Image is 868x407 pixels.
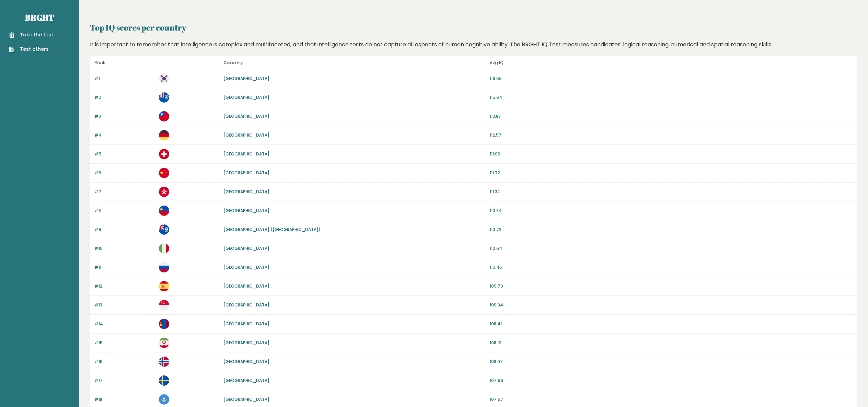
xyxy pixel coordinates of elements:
[94,245,155,252] p: #10
[490,75,853,82] p: 116.56
[223,208,269,213] a: [GEOGRAPHIC_DATA]
[159,394,169,405] img: kz.svg
[159,243,169,254] img: it.svg
[223,170,269,176] a: [GEOGRAPHIC_DATA]
[223,189,269,195] a: [GEOGRAPHIC_DATA]
[223,94,269,100] a: [GEOGRAPHIC_DATA]
[94,170,155,176] p: #6
[159,168,169,178] img: cn.svg
[94,283,155,289] p: #12
[25,12,54,23] a: Brght
[159,262,169,272] img: ru.svg
[223,132,269,138] a: [GEOGRAPHIC_DATA]
[159,111,169,121] img: tw.svg
[223,377,269,383] a: [GEOGRAPHIC_DATA]
[159,206,169,216] img: li.svg
[159,130,169,140] img: de.svg
[159,357,169,367] img: no.svg
[490,377,853,384] p: 107.96
[490,321,853,327] p: 108.41
[490,226,853,233] p: 110.72
[490,302,853,308] p: 109.34
[9,46,53,53] a: Test others
[223,283,269,289] a: [GEOGRAPHIC_DATA]
[490,151,853,157] p: 111.99
[94,377,155,384] p: #17
[223,60,243,66] b: Country
[159,187,169,197] img: hk.svg
[159,375,169,386] img: se.svg
[490,359,853,365] p: 108.07
[94,340,155,346] p: #15
[159,224,169,235] img: fk.svg
[159,300,169,310] img: sg.svg
[223,302,269,308] a: [GEOGRAPHIC_DATA]
[490,396,853,403] p: 107.67
[94,75,155,82] p: #1
[223,113,269,119] a: [GEOGRAPHIC_DATA]
[223,151,269,157] a: [GEOGRAPHIC_DATA]
[490,94,853,101] p: 115.64
[94,226,155,233] p: #9
[94,396,155,403] p: #18
[159,92,169,103] img: tf.svg
[94,151,155,157] p: #5
[94,264,155,270] p: #11
[490,208,853,214] p: 110.84
[223,226,321,232] a: [GEOGRAPHIC_DATA] ([GEOGRAPHIC_DATA])
[223,245,269,251] a: [GEOGRAPHIC_DATA]
[159,73,169,84] img: kr.svg
[490,340,853,346] p: 108.12
[490,113,853,119] p: 113.88
[94,208,155,214] p: #8
[490,245,853,252] p: 110.64
[9,31,53,38] a: Take the test
[490,132,853,138] p: 112.57
[223,396,269,402] a: [GEOGRAPHIC_DATA]
[159,338,169,348] img: ir.svg
[94,359,155,365] p: #16
[223,321,269,327] a: [GEOGRAPHIC_DATA]
[90,21,857,34] h2: Top IQ scores per country
[490,59,853,67] p: Avg IQ
[223,340,269,346] a: [GEOGRAPHIC_DATA]
[223,75,269,81] a: [GEOGRAPHIC_DATA]
[490,264,853,270] p: 110.45
[94,113,155,119] p: #3
[223,359,269,364] a: [GEOGRAPHIC_DATA]
[159,149,169,159] img: ch.svg
[94,59,155,67] p: Rank
[88,40,860,49] div: It is important to remember that intelligence is complex and multifaceted, and that intelligence ...
[159,319,169,329] img: mn.svg
[94,189,155,195] p: #7
[94,321,155,327] p: #14
[223,264,269,270] a: [GEOGRAPHIC_DATA]
[490,170,853,176] p: 111.72
[490,283,853,289] p: 109.70
[490,189,853,195] p: 111.32
[94,302,155,308] p: #13
[94,94,155,101] p: #2
[159,281,169,291] img: es.svg
[94,132,155,138] p: #4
